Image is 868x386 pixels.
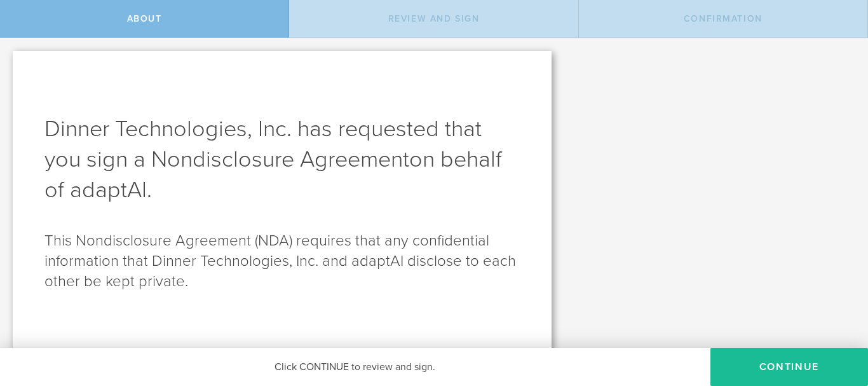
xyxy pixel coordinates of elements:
span: Review and sign [388,13,480,24]
p: This Nondisclosure Agreement (NDA) requires that any confidential information that Dinner Technol... [44,231,520,292]
h1: Dinner Technologies, Inc. has requested that you sign a Nondisclosure Agreement . [44,114,520,205]
span: Confirmation [684,13,763,24]
span: About [127,13,162,24]
button: Continue [710,348,868,386]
